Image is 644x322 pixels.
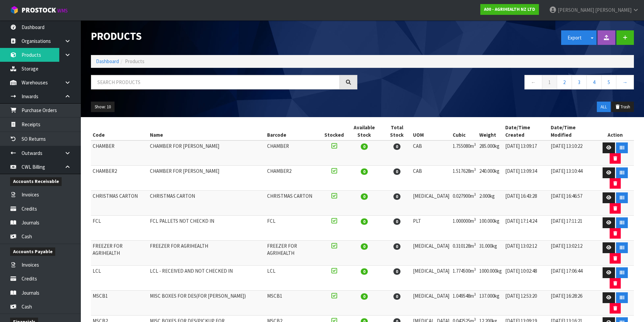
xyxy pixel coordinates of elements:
[361,243,368,250] span: 0
[478,140,504,166] td: 285.000kg
[504,122,549,140] th: Date/Time Created
[411,291,451,316] td: [MEDICAL_DATA]
[549,241,596,266] td: [DATE] 13:02:12
[148,191,265,216] td: CHRISTMAS CARTON
[411,216,451,241] td: PLT
[10,6,19,14] img: cube-alt.png
[148,122,265,140] th: Name
[411,241,451,266] td: [MEDICAL_DATA]
[549,266,596,291] td: [DATE] 17:06:44
[451,140,478,166] td: 1.755080m
[484,6,535,12] strong: A00 - AGRIHEALTH NZ LTD
[96,58,119,64] a: Dashboard
[361,193,368,200] span: 0
[91,122,148,140] th: Code
[596,122,634,140] th: Action
[393,243,400,250] span: 0
[542,75,557,89] a: 1
[91,216,148,241] td: FCL
[361,268,368,275] span: 0
[265,266,323,291] td: LCL
[595,7,632,13] span: [PERSON_NAME]
[549,122,596,140] th: Date/Time Modified
[367,75,634,91] nav: Page navigation
[478,191,504,216] td: 2.000kg
[411,166,451,191] td: CAB
[148,291,265,316] td: MISC BOXES FOR DES(FOR [PERSON_NAME])
[549,140,596,166] td: [DATE] 13:10:22
[572,75,587,89] a: 3
[478,291,504,316] td: 137.000kg
[393,143,400,150] span: 0
[91,291,148,316] td: MSCB1
[361,293,368,300] span: 0
[549,191,596,216] td: [DATE] 16:46:57
[91,30,357,42] h1: Products
[393,168,400,175] span: 0
[611,102,634,112] button: Trash
[474,142,476,147] sup: 3
[323,122,346,140] th: Stocked
[383,122,411,140] th: Total Stock
[478,241,504,266] td: 31.000kg
[393,293,400,300] span: 0
[478,266,504,291] td: 1000.000kg
[265,140,323,166] td: CHAMBER
[265,166,323,191] td: CHAMBER2
[91,266,148,291] td: LCL
[265,191,323,216] td: CHRISTMAS CARTON
[524,75,542,89] a: ←
[148,140,265,166] td: CHAMBER FOR [PERSON_NAME]
[504,166,549,191] td: [DATE] 13:09:34
[504,216,549,241] td: [DATE] 17:14:24
[91,241,148,266] td: FREEZER FOR AGRIHEALTH
[411,122,451,140] th: UOM
[10,247,55,256] span: Accounts Payable
[346,122,383,140] th: Available Stock
[549,166,596,191] td: [DATE] 13:10:44
[474,317,476,322] sup: 3
[474,242,476,247] sup: 3
[451,122,478,140] th: Cubic
[393,193,400,200] span: 0
[265,122,323,140] th: Barcode
[91,75,340,89] input: Search products
[10,177,62,186] span: Accounts Receivable
[557,75,572,89] a: 2
[451,291,478,316] td: 1.049548m
[125,58,144,64] span: Products
[265,291,323,316] td: MSCB1
[411,191,451,216] td: [MEDICAL_DATA]
[561,30,588,45] button: Export
[451,266,478,291] td: 1.774500m
[148,216,265,241] td: FCL PALLETS NOT CHECKD IN
[616,75,634,89] a: →
[504,291,549,316] td: [DATE] 12:53:20
[586,75,602,89] a: 4
[91,140,148,166] td: CHAMBER
[57,7,68,14] small: WMS
[474,192,476,197] sup: 3
[361,168,368,175] span: 0
[597,102,611,112] button: ALL
[451,166,478,191] td: 1.517628m
[411,266,451,291] td: [MEDICAL_DATA]
[91,166,148,191] td: CHAMBER2
[265,216,323,241] td: FCL
[361,143,368,150] span: 0
[478,216,504,241] td: 100.000kg
[601,75,616,89] a: 5
[558,7,594,13] span: [PERSON_NAME]
[478,166,504,191] td: 240.000kg
[148,241,265,266] td: FREEZER FOR AGRIHEALTH
[148,266,265,291] td: LCL - RECEIVED AND NOT CHECKED IN
[549,216,596,241] td: [DATE] 17:11:21
[504,140,549,166] td: [DATE] 13:09:17
[393,218,400,225] span: 0
[504,266,549,291] td: [DATE] 10:02:48
[478,122,504,140] th: Weight
[91,102,115,112] button: Show: 10
[504,191,549,216] td: [DATE] 16:43:28
[265,241,323,266] td: FREEZER FOR AGRIHEALTH
[148,166,265,191] td: CHAMBER FOR [PERSON_NAME]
